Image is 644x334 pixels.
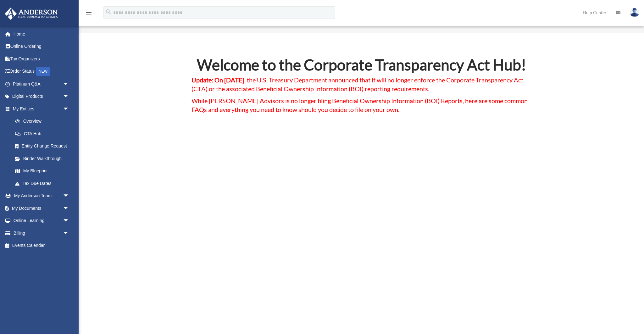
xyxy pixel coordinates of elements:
[192,76,523,92] span: , the U.S. Treasury Department announced that it will no longer enforce the Corporate Transparenc...
[63,90,75,103] span: arrow_drop_down
[63,227,75,240] span: arrow_drop_down
[63,103,75,115] span: arrow_drop_down
[63,202,75,215] span: arrow_drop_down
[4,103,79,115] a: My Entitiesarrow_drop_down
[4,28,79,40] a: Home
[4,90,79,103] a: Digital Productsarrow_drop_down
[4,214,79,227] a: Online Learningarrow_drop_down
[4,78,79,90] a: Platinum Q&Aarrow_drop_down
[9,115,79,128] a: Overview
[9,127,75,140] a: CTA Hub
[192,97,528,113] span: While [PERSON_NAME] Advisors is no longer filing Beneficial Ownership Information (BOI) Reports, ...
[9,140,79,153] a: Entity Change Request
[63,214,75,227] span: arrow_drop_down
[4,190,79,202] a: My Anderson Teamarrow_drop_down
[85,11,92,16] a: menu
[4,53,79,65] a: Tax Organizers
[36,67,50,76] div: NEW
[4,202,79,214] a: My Documentsarrow_drop_down
[4,239,79,252] a: Events Calendar
[9,152,79,165] a: Binder Walkthrough
[105,8,112,15] i: search
[63,78,75,91] span: arrow_drop_down
[9,165,79,177] a: My Blueprint
[192,76,244,84] strong: Update: On [DATE]
[4,65,79,78] a: Order StatusNEW
[630,8,639,17] img: User Pic
[3,8,60,20] img: Anderson Advisors Platinum Portal
[192,57,531,75] h2: Welcome to the Corporate Transparency Act Hub!
[9,177,79,190] a: Tax Due Dates
[4,40,79,53] a: Online Ordering
[225,126,497,279] iframe: Corporate Transparency Act Shocker: Treasury Announces Major Updates!
[4,227,79,239] a: Billingarrow_drop_down
[85,9,92,16] i: menu
[63,190,75,203] span: arrow_drop_down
